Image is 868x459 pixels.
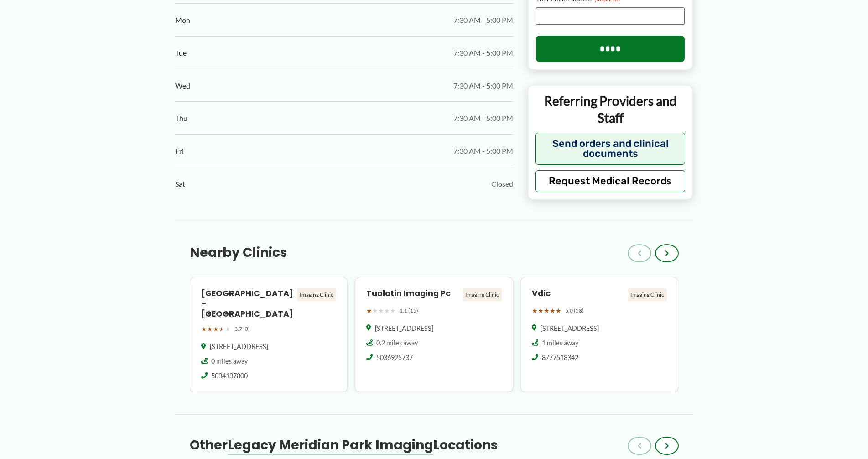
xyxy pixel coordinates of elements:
span: 5.0 (28) [565,306,584,316]
span: ★ [538,305,544,317]
span: Closed [491,177,513,191]
a: Vdic Imaging Clinic ★★★★★ 5.0 (28) [STREET_ADDRESS] 1 miles away 8777518342 [520,277,679,392]
button: Send orders and clinical documents [535,133,686,165]
span: ★ [556,305,561,317]
span: 8777518342 [542,353,578,362]
span: [STREET_ADDRESS] [210,342,268,351]
button: › [655,244,679,262]
span: ★ [378,305,384,317]
div: Imaging Clinic [628,288,667,301]
span: ‹ [638,248,641,259]
span: ★ [372,305,378,317]
span: Fri [175,144,184,158]
h3: Other Locations [190,437,498,454]
span: 1.1 (15) [400,306,418,316]
span: ★ [219,323,225,335]
h4: [GEOGRAPHIC_DATA] – [GEOGRAPHIC_DATA] [201,288,294,320]
span: ‹ [638,440,641,451]
span: Legacy Meridian Park Imaging [228,436,433,454]
span: Tue [175,46,187,60]
span: ★ [544,305,550,317]
span: Wed [175,79,190,93]
a: Tualatin Imaging Pc Imaging Clinic ★★★★★ 1.1 (15) [STREET_ADDRESS] 0.2 miles away 5036925737 [355,277,513,392]
div: Imaging Clinic [463,288,502,301]
span: 1 miles away [542,339,578,348]
span: ★ [390,305,396,317]
span: 7:30 AM - 5:00 PM [453,46,513,60]
h4: Vdic [532,288,624,299]
span: 0 miles away [211,357,248,366]
span: 7:30 AM - 5:00 PM [453,79,513,93]
span: ★ [213,323,219,335]
button: ‹ [628,437,651,455]
span: ★ [201,323,207,335]
span: 5034137800 [211,371,248,381]
button: › [655,437,679,455]
span: 7:30 AM - 5:00 PM [453,13,513,27]
span: Mon [175,13,190,27]
span: ★ [384,305,390,317]
a: [GEOGRAPHIC_DATA] – [GEOGRAPHIC_DATA] Imaging Clinic ★★★★★ 3.7 (3) [STREET_ADDRESS] 0 miles away ... [190,277,348,392]
span: ★ [532,305,538,317]
h4: Tualatin Imaging Pc [366,288,459,299]
span: ★ [550,305,556,317]
button: ‹ [628,244,651,262]
span: ★ [207,323,213,335]
span: 7:30 AM - 5:00 PM [453,111,513,125]
span: › [665,248,669,259]
span: Sat [175,177,185,191]
span: 7:30 AM - 5:00 PM [453,144,513,158]
span: [STREET_ADDRESS] [541,324,599,333]
button: Request Medical Records [535,170,686,192]
span: ★ [366,305,372,317]
span: 5036925737 [376,353,413,362]
div: Imaging Clinic [297,288,336,301]
span: › [665,440,669,451]
span: 0.2 miles away [376,339,418,348]
span: [STREET_ADDRESS] [375,324,433,333]
span: 3.7 (3) [234,324,250,334]
h3: Nearby Clinics [190,245,287,261]
p: Referring Providers and Staff [535,93,686,126]
span: Thu [175,111,187,125]
span: ★ [225,323,231,335]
